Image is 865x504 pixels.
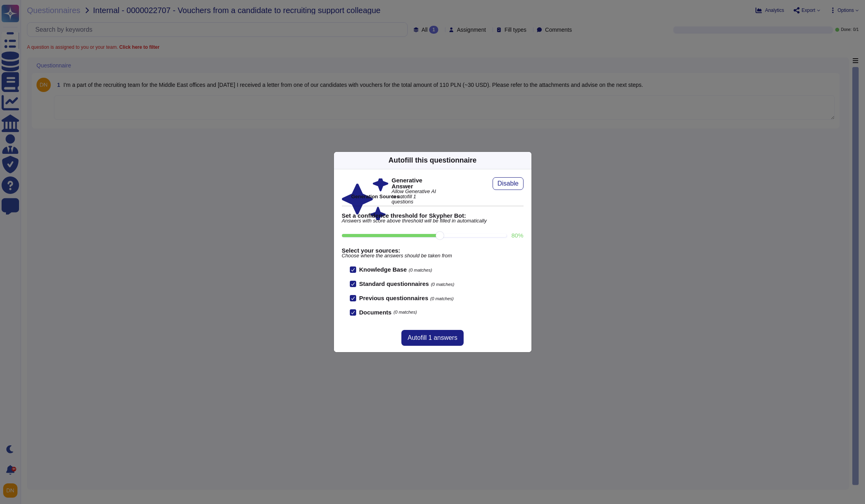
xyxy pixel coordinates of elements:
[342,253,524,259] span: Choose where the answers should be taken from
[393,310,417,314] span: (0 matches)
[342,247,524,253] b: Select your sources:
[391,189,438,204] span: Allow Generative AI to autofill 1 questions
[359,295,428,301] b: Previous questionnaires
[342,213,524,218] b: Set a confidence threshold for Skypher Bot:
[408,335,457,341] span: Autofill 1 answers
[409,268,432,272] span: (0 matches)
[391,177,438,189] b: Generative Answer
[401,330,464,346] button: Autofill 1 answers
[359,309,392,315] b: Documents
[359,266,407,273] b: Knowledge Base
[431,282,454,287] span: (0 matches)
[493,177,523,190] button: Disable
[430,296,454,301] span: (0 matches)
[497,180,518,187] span: Disable
[388,155,476,166] div: Autofill this questionnaire
[351,194,403,199] b: Generation Sources :
[359,280,429,287] b: Standard questionnaires
[342,218,524,224] span: Answers with score above threshold will be filled in automatically
[511,232,523,238] label: 80 %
